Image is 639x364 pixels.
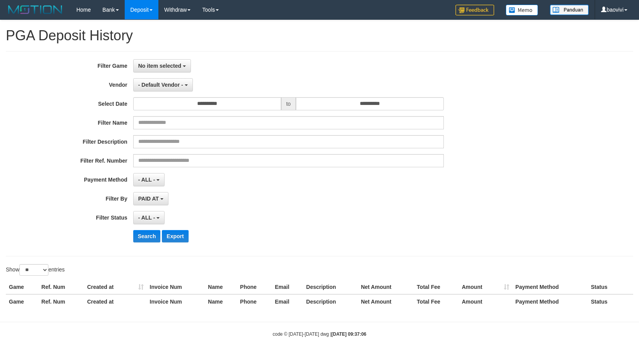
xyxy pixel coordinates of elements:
[237,294,272,309] th: Phone
[205,280,237,294] th: Name
[506,5,538,15] img: Button%20Memo.svg
[237,280,272,294] th: Phone
[459,280,512,294] th: Amount
[133,211,165,224] button: - ALL -
[138,82,183,88] span: - Default Vendor -
[6,28,633,43] h1: PGA Deposit History
[6,280,38,294] th: Game
[133,192,168,205] button: PAID AT
[272,280,303,294] th: Email
[459,294,512,309] th: Amount
[6,294,38,309] th: Game
[272,294,303,309] th: Email
[19,264,48,276] select: Showentries
[358,294,414,309] th: Net Amount
[281,97,296,110] span: to
[6,264,65,276] label: Show entries
[512,280,588,294] th: Payment Method
[138,63,181,69] span: No item selected
[84,294,147,309] th: Created at
[414,280,459,294] th: Total Fee
[303,294,358,309] th: Description
[414,294,459,309] th: Total Fee
[147,280,205,294] th: Invoice Num
[205,294,237,309] th: Name
[588,294,633,309] th: Status
[588,280,633,294] th: Status
[38,294,84,309] th: Ref. Num
[147,294,205,309] th: Invoice Num
[455,5,494,15] img: Feedback.jpg
[512,294,588,309] th: Payment Method
[138,177,155,183] span: - ALL -
[133,173,165,186] button: - ALL -
[162,230,188,242] button: Export
[358,280,414,294] th: Net Amount
[273,331,366,337] small: code © [DATE]-[DATE] dwg |
[133,230,161,242] button: Search
[550,5,589,15] img: panduan.png
[303,280,358,294] th: Description
[6,4,65,15] img: MOTION_logo.png
[133,59,191,72] button: No item selected
[138,196,159,202] span: PAID AT
[38,280,84,294] th: Ref. Num
[332,331,366,337] strong: [DATE] 09:37:06
[133,78,193,91] button: - Default Vendor -
[84,280,147,294] th: Created at
[138,215,155,221] span: - ALL -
